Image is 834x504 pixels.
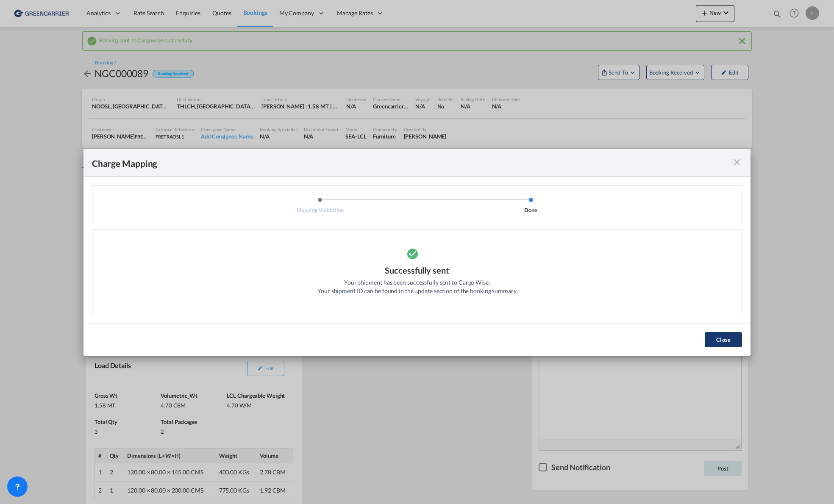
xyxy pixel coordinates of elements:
md-dialog: Mapping ValidationDone ... [83,149,751,356]
div: Your shipment ID can be found in the update section of the booking summary [317,287,517,295]
div: Your shipment has been successfully sent to Cargo Wise. [344,278,490,287]
div: Charge Mapping [92,157,158,168]
li: Done [425,197,636,214]
md-icon: icon-checkbox-marked-circle [406,243,428,264]
button: Close [705,332,742,347]
body: Editor, editor2 [8,8,194,17]
div: Successfully sent [385,264,449,278]
li: Mapping Validation [215,197,425,214]
md-icon: icon-close fg-AAA8AD cursor [732,157,742,167]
